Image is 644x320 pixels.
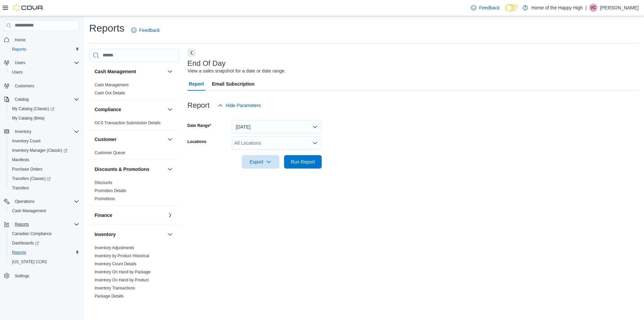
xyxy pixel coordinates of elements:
[9,68,79,76] span: Users
[95,231,116,238] h3: Inventory
[7,183,82,193] button: Transfers
[7,238,82,248] a: Dashboards
[95,196,115,201] span: Promotions
[95,180,112,185] span: Discounts
[9,45,29,53] a: Reports
[9,45,79,53] span: Reports
[89,149,179,159] div: Customer
[7,155,82,165] button: Manifests
[1,58,82,67] button: Users
[9,137,43,145] a: Inventory Count
[7,146,82,155] a: Inventory Manager (Classic)
[7,113,82,123] button: My Catalog (Beta)
[15,97,29,102] span: Catalog
[12,271,79,280] span: Settings
[9,239,79,247] span: Dashboards
[95,82,128,88] span: Cash Management
[7,136,82,146] button: Inventory Count
[13,4,44,11] img: Cova
[95,188,126,193] span: Promotion Details
[95,270,151,274] a: Inventory On Hand by Package
[95,293,124,299] span: Package Details
[89,119,179,130] div: Compliance
[9,68,25,76] a: Users
[12,106,54,111] span: My Catalog (Classic)
[4,32,79,298] nav: Complex example
[166,230,174,238] button: Inventory
[166,135,174,143] button: Customer
[187,49,196,57] button: Next
[15,273,29,279] span: Settings
[212,77,255,91] span: Email Subscription
[12,70,22,75] span: Users
[7,257,82,267] button: [US_STATE] CCRS
[1,81,82,91] button: Customers
[1,271,82,280] button: Settings
[9,258,79,266] span: Washington CCRS
[600,4,639,12] p: [PERSON_NAME]
[95,278,149,282] a: Inventory On Hand by Product
[12,208,46,214] span: Cash Management
[187,123,211,128] label: Date Range
[9,165,79,173] span: Purchase Orders
[1,197,82,206] button: Operations
[15,83,34,89] span: Customers
[9,258,50,266] a: [US_STATE] CCRS
[15,222,29,227] span: Reports
[242,155,279,169] button: Export
[12,128,34,136] button: Inventory
[7,206,82,216] button: Cash Management
[166,67,174,76] button: Cash Management
[12,82,37,90] a: Customers
[95,262,137,266] a: Inventory Count Details
[95,83,128,87] a: Cash Management
[9,137,79,145] span: Inventory Count
[95,68,165,75] button: Cash Management
[95,68,136,75] h3: Cash Management
[7,165,82,174] button: Purchase Orders
[7,229,82,238] button: Canadian Compliance
[12,82,79,90] span: Customers
[12,231,52,236] span: Canadian Compliance
[12,47,26,52] span: Reports
[12,167,43,172] span: Purchase Orders
[12,250,26,255] span: Reports
[7,67,82,77] button: Users
[291,158,315,165] span: Run Report
[9,105,79,113] span: My Catalog (Classic)
[226,102,261,109] span: Hide Parameters
[12,59,28,67] button: Users
[12,116,45,121] span: My Catalog (Beta)
[95,196,115,201] a: Promotions
[95,245,134,250] span: Inventory Adjustments
[89,21,124,35] h1: Reports
[232,120,322,134] button: [DATE]
[1,127,82,136] button: Inventory
[95,254,149,258] a: Inventory by Product Historical
[7,248,82,257] button: Reports
[9,239,42,247] a: Dashboards
[12,128,79,136] span: Inventory
[9,184,79,192] span: Transfers
[95,285,135,291] span: Inventory Transactions
[166,211,174,219] button: Finance
[95,120,161,126] span: OCS Transaction Submission Details
[12,259,47,265] span: [US_STATE] CCRS
[12,95,79,103] span: Catalog
[95,212,165,219] button: Finance
[95,136,165,143] button: Customer
[589,4,597,12] div: Vanessa Cappis
[12,59,79,67] span: Users
[7,174,82,183] a: Transfers (Classic)
[531,4,583,12] p: Home of the Happy High
[95,245,134,250] a: Inventory Adjustments
[9,248,79,257] span: Reports
[12,95,31,103] button: Catalog
[187,67,286,75] div: View a sales snapshot for a date or date range.
[95,106,165,113] button: Compliance
[12,176,51,181] span: Transfers (Classic)
[95,150,125,155] span: Customer Queue
[9,146,79,154] span: Inventory Manager (Classic)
